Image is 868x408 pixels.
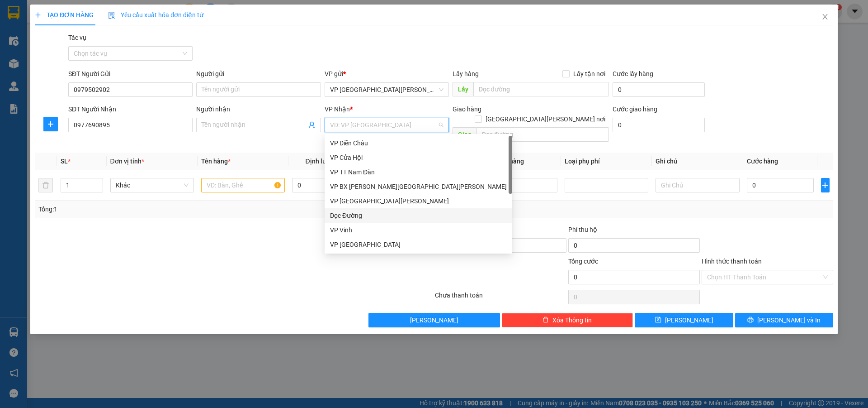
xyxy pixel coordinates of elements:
[476,127,609,142] input: Dọc đường
[5,24,34,69] img: logo
[325,165,512,179] div: VP TT Nam Đàn
[613,106,657,113] label: Cước giao hàng
[330,182,507,192] div: VP BX [PERSON_NAME][GEOGRAPHIC_DATA][PERSON_NAME]
[812,5,838,30] button: Close
[453,82,473,96] span: Lấy
[482,114,609,124] span: [GEOGRAPHIC_DATA][PERSON_NAME] nơi
[330,196,507,206] div: VP [GEOGRAPHIC_DATA][PERSON_NAME]
[325,106,350,113] span: VP Nhận
[613,118,705,132] input: Cước giao hàng
[35,12,41,18] span: plus
[747,158,778,165] span: Cước hàng
[453,106,481,113] span: Giao hàng
[656,178,739,192] input: Ghi Chú
[473,82,609,96] input: Dọc đường
[38,204,335,214] div: Tổng: 1
[51,9,108,29] strong: HÃNG XE HẢI HOÀNG GIA
[453,127,476,142] span: Giao
[568,225,700,238] div: Phí thu hộ
[38,178,53,192] button: delete
[108,11,203,19] span: Yêu cầu xuất hóa đơn điện tử
[702,258,762,265] label: Hình thức thanh toán
[325,223,512,237] div: VP Vinh
[325,208,512,223] div: Dọc Đường
[325,194,512,208] div: VP Cầu Yên Xuân
[330,225,507,235] div: VP Vinh
[821,13,829,20] span: close
[125,41,191,50] span: VPYX1309250960
[330,153,507,163] div: VP Cửa Hội
[308,121,316,129] span: user-add
[330,138,507,148] div: VP Diễn Châu
[330,240,507,250] div: VP [GEOGRAPHIC_DATA]
[305,158,337,165] span: Định lượng
[561,153,652,170] th: Loại phụ phí
[655,317,661,324] span: save
[201,158,231,165] span: Tên hàng
[635,313,733,327] button: save[PERSON_NAME]
[44,120,57,128] span: plus
[747,317,754,324] span: printer
[61,158,68,165] span: SL
[330,167,507,177] div: VP TT Nam Đàn
[35,11,94,19] span: TẠO ĐƠN HÀNG
[568,258,598,265] span: Tổng cước
[201,178,285,192] input: VD: Bàn, Ghế
[325,237,512,252] div: VP Đà Nẵng
[196,69,321,79] div: Người gửi
[42,30,108,54] span: 42 [PERSON_NAME] [PERSON_NAME] - [GEOGRAPHIC_DATA]
[613,82,705,97] input: Cước lấy hàng
[325,69,449,79] div: VP gửi
[68,34,86,41] label: Tác vụ
[43,56,116,66] strong: PHIẾU GỬI HÀNG
[552,315,592,325] span: Xóa Thông tin
[491,178,558,192] input: 0
[821,182,829,189] span: plus
[410,315,458,325] span: [PERSON_NAME]
[368,313,500,327] button: [PERSON_NAME]
[38,67,121,82] strong: Hotline : [PHONE_NUMBER] - [PHONE_NUMBER]
[68,104,193,114] div: SĐT Người Nhận
[43,117,58,131] button: plus
[330,83,443,96] span: VP Cầu Yên Xuân
[108,12,115,19] img: icon
[570,69,609,79] span: Lấy tận nơi
[453,70,479,77] span: Lấy hàng
[542,317,549,324] span: delete
[325,136,512,150] div: VP Diễn Châu
[196,104,321,114] div: Người nhận
[434,290,567,306] div: Chưa thanh toán
[325,179,512,194] div: VP BX Quảng Ngãi
[110,158,144,165] span: Đơn vị tính
[116,178,189,192] span: Khác
[68,69,193,79] div: SĐT Người Gửi
[757,315,821,325] span: [PERSON_NAME] và In
[652,153,743,170] th: Ghi chú
[821,178,830,192] button: plus
[735,313,833,327] button: printer[PERSON_NAME] và In
[502,313,633,327] button: deleteXóa Thông tin
[665,315,713,325] span: [PERSON_NAME]
[325,150,512,165] div: VP Cửa Hội
[613,70,653,77] label: Cước lấy hàng
[330,211,507,221] div: Dọc Đường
